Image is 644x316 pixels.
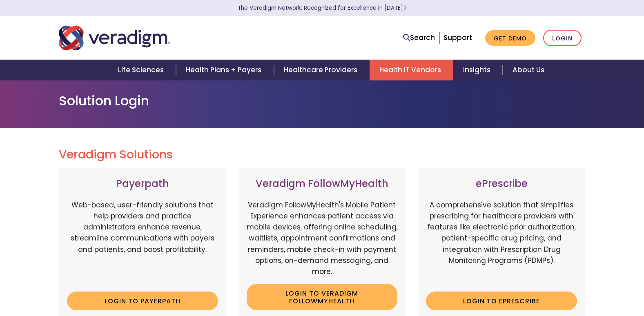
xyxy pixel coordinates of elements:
span: Learn More [403,4,407,12]
img: Veradigm logo [59,24,171,51]
h3: ePrescribe [426,178,577,190]
a: Support [443,33,472,42]
h2: Veradigm Solutions [59,148,586,162]
a: About Us [503,60,554,80]
a: Healthcare Providers [274,60,370,80]
a: Login [543,30,582,47]
p: Veradigm FollowMyHealth's Mobile Patient Experience enhances patient access via mobile devices, o... [247,200,398,277]
p: Web-based, user-friendly solutions that help providers and practice administrators enhance revenu... [67,200,218,285]
a: The Veradigm Network: Recognized for Excellence in [DATE]Learn More [238,4,407,12]
a: Get Demo [485,30,535,46]
h1: Solution Login [59,93,586,109]
a: Insights [453,60,503,80]
a: Login to Veradigm FollowMyHealth [247,284,398,310]
a: Search [403,32,435,43]
h3: Veradigm FollowMyHealth [247,178,398,190]
a: Life Sciences [108,60,176,80]
a: Login to ePrescribe [426,292,577,310]
h3: Payerpath [67,178,218,190]
a: Health IT Vendors [370,60,453,80]
a: Login to Payerpath [67,292,218,310]
a: Health Plans + Payers [176,60,274,80]
p: A comprehensive solution that simplifies prescribing for healthcare providers with features like ... [426,200,577,285]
